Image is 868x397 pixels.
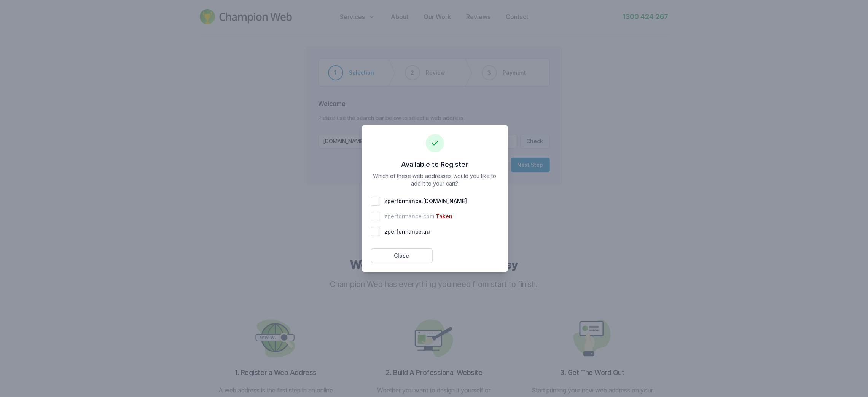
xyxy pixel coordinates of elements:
[385,197,467,205] span: zperformance . [DOMAIN_NAME]
[371,160,499,169] h3: Available to Register
[385,228,430,235] span: zperformance . au
[371,248,433,263] button: Close
[371,172,499,239] p: Which of these web addresses would you like to add it to your cart?
[385,213,435,220] span: zperformance . com
[436,213,453,220] span: Taken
